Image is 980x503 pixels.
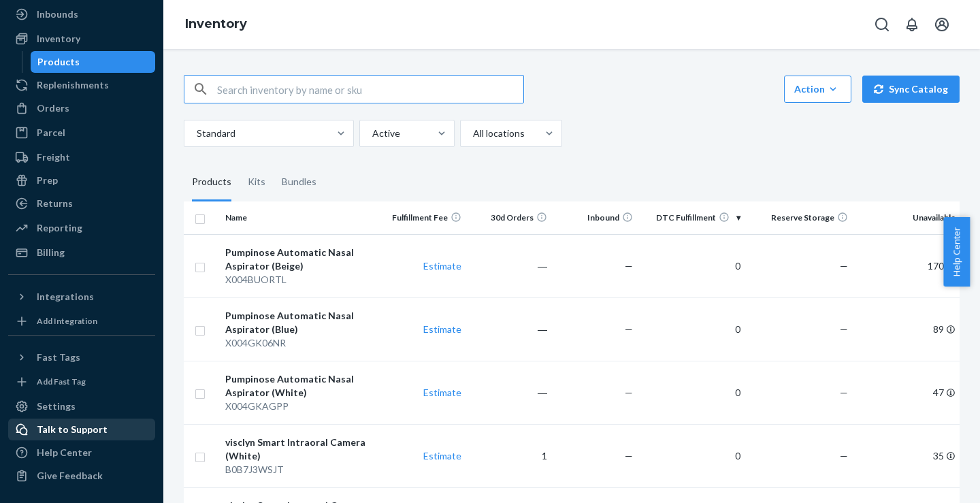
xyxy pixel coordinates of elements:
span: — [840,450,848,461]
a: Inventory [185,16,247,31]
a: Inventory [8,28,155,50]
div: Pumpinose Automatic Nasal Aspirator (White) [225,372,376,400]
input: Search inventory by name or sku [217,76,523,103]
th: Inbound [553,201,638,234]
div: B0B7J3WSJT [225,463,376,476]
button: Open Search Box [868,11,896,38]
th: DTC Fulfillment [638,201,746,234]
th: Reserve Storage [746,201,853,234]
div: Bundles [282,163,316,201]
div: X004BUORTL [225,273,376,287]
button: Open notifications [898,11,926,38]
div: Reporting [37,221,82,235]
span: — [625,323,633,335]
th: Fulfillment Fee [380,201,466,234]
div: Talk to Support [37,423,108,436]
td: 0 [638,361,746,424]
div: Help Center [37,446,92,459]
div: Add Fast Tag [37,376,86,387]
td: 0 [638,234,746,297]
span: — [625,450,633,461]
td: 0 [638,297,746,361]
td: ― [467,361,553,424]
div: Freight [37,150,70,164]
td: 170 [853,234,961,297]
ol: breadcrumbs [174,5,258,44]
a: Inbounds [8,3,155,25]
div: Give Feedback [37,469,103,483]
a: Billing [8,242,155,263]
a: Orders [8,97,155,119]
button: Help Center [943,217,970,287]
a: Products [31,51,156,73]
button: Open account menu [928,11,955,38]
a: Replenishments [8,74,155,96]
td: 35 [853,424,961,487]
div: Replenishments [37,78,109,92]
td: 89 [853,297,961,361]
div: Integrations [37,290,94,304]
a: Prep [8,169,155,191]
a: Add Integration [8,313,155,329]
a: Add Fast Tag [8,374,155,390]
a: Returns [8,193,155,214]
div: Pumpinose Automatic Nasal Aspirator (Blue) [225,309,376,336]
div: Pumpinose Automatic Nasal Aspirator (Beige) [225,246,376,273]
span: — [840,387,848,398]
button: Sync Catalog [862,76,960,103]
a: Help Center [8,442,155,464]
input: Active [371,127,372,140]
a: Reporting [8,217,155,239]
div: Fast Tags [37,351,80,364]
th: 30d Orders [467,201,553,234]
span: — [625,387,633,398]
button: Action [784,76,851,103]
a: Estimate [423,450,461,461]
div: Products [192,163,231,201]
a: Parcel [8,122,155,144]
a: Talk to Support [8,419,155,440]
div: X004GKAGPP [225,400,376,413]
th: Name [220,201,381,234]
div: Prep [37,174,58,187]
div: Add Integration [37,315,97,327]
div: Parcel [37,126,65,140]
a: Freight [8,146,155,168]
div: Inventory [37,32,80,46]
td: ― [467,297,553,361]
a: Estimate [423,323,461,335]
th: Unavailable [853,201,961,234]
span: — [840,260,848,272]
a: Estimate [423,387,461,398]
div: Kits [248,163,265,201]
td: 0 [638,424,746,487]
div: visclyn Smart Intraoral Camera (White) [225,436,376,463]
div: Returns [37,197,73,210]
td: ― [467,234,553,297]
span: — [840,323,848,335]
button: Integrations [8,286,155,308]
input: All locations [472,127,473,140]
span: — [625,260,633,272]
td: 1 [467,424,553,487]
button: Fast Tags [8,346,155,368]
div: Settings [37,400,76,413]
div: Orders [37,101,69,115]
a: Estimate [423,260,461,272]
a: Settings [8,395,155,417]
td: 47 [853,361,961,424]
div: Products [37,55,80,69]
div: X004GK06NR [225,336,376,350]
input: Standard [195,127,197,140]
div: Action [794,82,841,96]
div: Billing [37,246,65,259]
div: Inbounds [37,7,78,21]
button: Give Feedback [8,465,155,487]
